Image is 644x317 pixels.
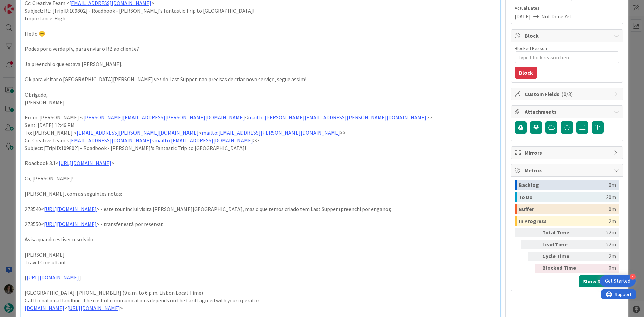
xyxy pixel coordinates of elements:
[25,205,497,213] p: 273540< > - este tour inclui visita [PERSON_NAME][GEOGRAPHIC_DATA], mas o que temos criado tem La...
[25,297,497,304] p: Call to national landline. The cost of communications depends on the tariff agreed with your oper...
[67,305,120,311] a: [URL][DOMAIN_NAME]
[25,99,497,106] p: [PERSON_NAME]
[25,175,497,182] p: Oi, [PERSON_NAME]!
[515,5,619,12] span: Actual Dates
[542,264,579,273] div: Blocked Time
[542,240,579,249] div: Lead Time
[154,137,253,144] a: mailto:[EMAIL_ADDRESS][DOMAIN_NAME]
[525,90,610,98] span: Custom Fields
[25,45,497,53] p: Podes por a verde pfv, para enviar o RB ao cliente?
[25,15,497,22] p: Importance: High
[25,75,497,83] p: Ok para visitar o [GEOGRAPHIC_DATA][PERSON_NAME] vez do Last Supper, nao precisas de criar novo s...
[515,45,547,51] label: Blocked Reason
[25,235,497,243] p: Avisa quando estiver resolvido.
[25,259,497,266] p: Travel Consultant
[25,114,497,121] p: From: [PERSON_NAME] < < >>
[582,252,616,261] div: 2m
[525,149,610,157] span: Mirrors
[525,108,610,116] span: Attachments
[515,12,531,20] span: [DATE]
[25,159,497,167] p: Roadbook 3.1< >
[44,206,97,212] a: [URL][DOMAIN_NAME]
[83,114,245,121] a: [PERSON_NAME][EMAIL_ADDRESS][PERSON_NAME][DOMAIN_NAME]
[609,204,616,214] div: 0m
[59,160,111,166] a: [URL][DOMAIN_NAME]
[25,60,497,68] p: Ja preenchi o que estava [PERSON_NAME].
[519,192,606,202] div: To Do
[25,220,497,228] p: 273550< > - transfer está por reservar.
[25,274,497,281] p: [ ]
[25,304,497,312] p: < >
[519,180,609,190] div: Backlog
[44,221,97,227] a: [URL][DOMAIN_NAME]
[541,12,572,20] span: Not Done Yet
[606,192,616,202] div: 20m
[582,228,616,237] div: 22m
[542,228,579,237] div: Total Time
[582,240,616,249] div: 22m
[25,137,497,144] p: Cc: Creative Team < < >>
[600,275,636,287] div: Open Get Started checklist, remaining modules: 4
[25,251,497,259] p: [PERSON_NAME]
[609,216,616,226] div: 2m
[25,305,64,311] a: [DOMAIN_NAME]
[25,91,497,99] p: Obrigado,
[25,144,497,152] p: Subject: [TripID:109802] - Roadbook - [PERSON_NAME]'s Fantastic Trip to [GEOGRAPHIC_DATA]!
[605,278,630,284] div: Get Started
[77,129,199,136] a: [EMAIL_ADDRESS][PERSON_NAME][DOMAIN_NAME]
[515,67,537,79] button: Block
[519,204,609,214] div: Buffer
[25,121,497,129] p: Sent: [DATE] 12:46 PM
[630,274,636,280] div: 4
[202,129,340,136] a: mailto:[EMAIL_ADDRESS][PERSON_NAME][DOMAIN_NAME]
[25,7,497,15] p: Subject: RE: [TripID:109802] - Roadbook - [PERSON_NAME]'s Fantastic Trip to [GEOGRAPHIC_DATA]!
[519,216,609,226] div: In Progress
[14,1,31,9] span: Support
[248,114,426,121] a: mailto:[PERSON_NAME][EMAIL_ADDRESS][PERSON_NAME][DOMAIN_NAME]
[579,275,619,287] button: Show Details
[542,252,579,261] div: Cycle Time
[25,30,497,38] p: Hello 😊
[25,289,497,297] p: [GEOGRAPHIC_DATA]: [PHONE_NUMBER] (9 a.m. to 6 p.m. Lisbon Local Time)
[25,190,497,198] p: [PERSON_NAME], com as seguintes notas:
[609,180,616,190] div: 0m
[525,32,610,40] span: Block
[26,274,79,281] a: [URL][DOMAIN_NAME]
[525,166,610,174] span: Metrics
[561,91,573,97] span: ( 0/3 )
[582,264,616,273] div: 0m
[25,129,497,137] p: To: [PERSON_NAME] < < >>
[69,137,151,144] a: [EMAIL_ADDRESS][DOMAIN_NAME]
